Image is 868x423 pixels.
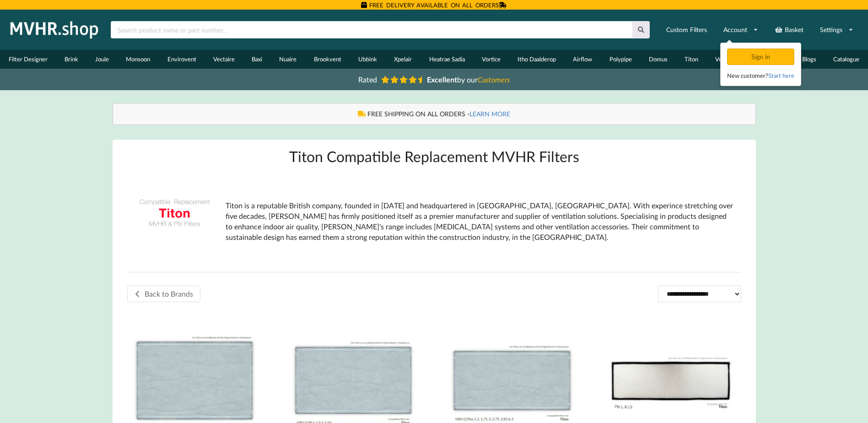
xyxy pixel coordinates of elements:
a: Monsoon [118,50,159,69]
a: Back to Brands [127,286,200,302]
a: Heatrae Sadia [421,50,473,69]
a: Settings [814,22,859,38]
a: Custom Filters [660,22,713,38]
a: Vent-Axia [707,50,749,69]
div: Sign in [727,49,794,65]
p: Titon is a reputable British company, founded in [DATE] and headquartered in [GEOGRAPHIC_DATA], [... [226,201,734,242]
div: New customer? [727,71,794,80]
h1: Titon Compatible Replacement MVHR Filters [127,147,741,166]
span: Rated [358,75,377,84]
select: Shop order [658,286,741,302]
a: Titon [676,50,707,69]
a: Envirovent [159,50,205,69]
span: by our [427,75,510,84]
a: Brookvent [305,50,350,69]
a: Vectaire [205,50,243,69]
a: Xpelair [386,50,421,69]
a: Polypipe [601,50,640,69]
a: Basket [769,22,809,38]
a: Rated Excellentby ourCustomers [352,72,517,87]
a: LEARN MORE [469,110,510,118]
b: Excellent [427,75,457,84]
img: Titon-Compatible-Replacement-Filters.png [135,173,215,253]
img: mvhr.shop.png [6,18,102,41]
a: Brink [56,50,86,69]
i: Customers [478,75,510,84]
a: Domus [640,50,676,69]
a: Short Blogs [778,50,825,69]
a: Catalogue [825,50,868,69]
a: Start here [768,72,794,79]
a: Ubbink [350,50,385,69]
div: FREE SHIPPING ON ALL ORDERS - [122,109,746,119]
a: Baxi [243,50,271,69]
a: Account [717,22,764,38]
a: Sign in [727,53,796,60]
a: Itho Daalderop [509,50,564,69]
a: Vortice [473,50,509,69]
input: Search product name or part number... [111,21,632,38]
a: Joule [87,50,118,69]
a: Nuaire [271,50,305,69]
a: Airflow [565,50,601,69]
